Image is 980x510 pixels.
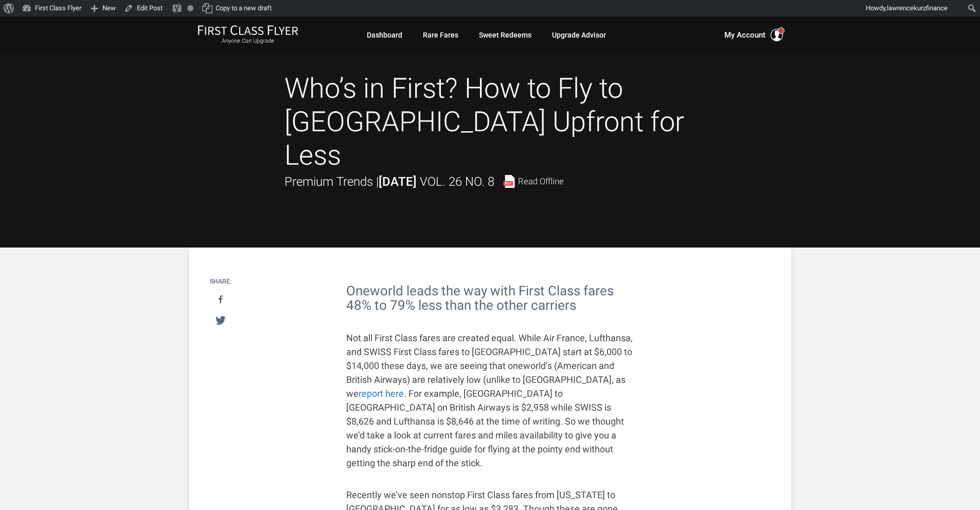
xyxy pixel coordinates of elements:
[552,26,606,44] a: Upgrade Advisor
[887,4,948,12] span: lawrencekurzfinance
[284,72,696,172] h1: Who’s in First? How to Fly to [GEOGRAPHIC_DATA] Upfront for Less
[518,177,564,186] span: Read Offline
[210,311,231,330] a: Tweet
[198,25,298,45] a: First Class FlyerAnyone Can Upgrade
[284,172,564,191] div: Premium Trends |
[420,174,494,189] span: Vol. 26 No. 8
[346,284,634,313] h2: Oneworld leads the way with First Class fares 48% to 79% less than the other carriers
[479,26,531,44] a: Sweet Redeems
[210,290,231,309] a: Share
[724,29,783,41] button: My Account
[724,29,765,41] span: My Account
[503,175,564,188] a: Read Offline
[423,26,458,44] a: Rare Fares
[198,25,298,36] img: First Class Flyer
[198,38,298,45] small: Anyone Can Upgrade
[367,26,402,44] a: Dashboard
[379,174,417,189] strong: [DATE]
[359,388,404,399] a: report here
[346,331,634,470] p: Not all First Class fares are created equal. While Air France, Lufthansa, and SWISS First Class f...
[210,278,231,285] h4: Share:
[503,175,515,188] img: pdf-file.svg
